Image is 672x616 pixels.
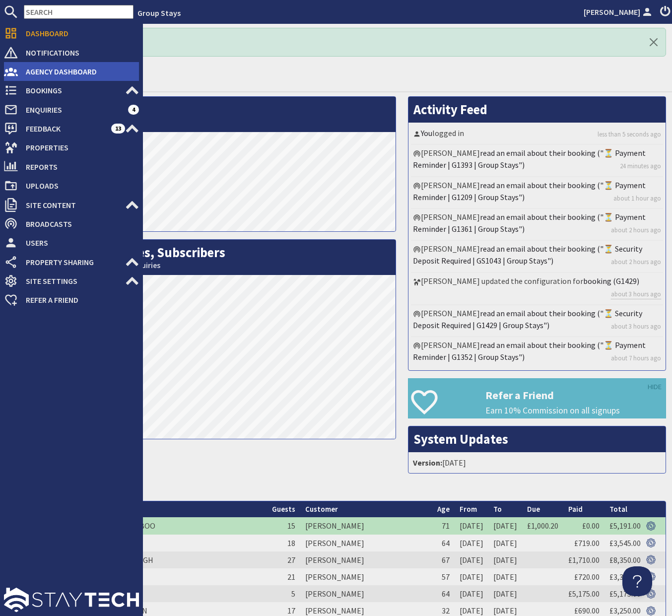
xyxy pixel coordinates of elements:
a: Site Content [4,197,139,213]
h2: Visits per Day [30,97,396,132]
a: £1,000.20 [527,521,558,531]
span: 4 [128,105,139,115]
td: [DATE] [455,551,488,568]
a: Age [437,504,450,514]
a: about 7 hours ago [611,353,661,363]
a: You [421,128,432,138]
img: Referer: Group Stays [646,521,656,531]
a: £3,250.00 [609,606,641,616]
td: 67 [432,551,455,568]
th: Due [522,501,563,518]
a: [PERSON_NAME] [584,6,654,18]
td: [PERSON_NAME] [300,535,432,551]
h2: Bookings, Enquiries, Subscribers [30,240,396,275]
span: 18 [287,538,295,548]
a: about 1 hour ago [613,194,661,203]
a: £5,175.00 [568,589,600,599]
a: To [493,504,502,514]
a: From [460,504,477,514]
img: Referer: Group Stays [646,606,656,616]
a: about 2 hours ago [611,257,661,267]
span: 13 [111,124,125,134]
td: 64 [432,535,455,551]
a: £0.00 [582,521,600,531]
a: £720.00 [574,572,600,582]
span: 5 [291,589,295,599]
li: [PERSON_NAME] updated the configuration for [411,273,663,305]
a: Broadcasts [4,216,139,232]
a: Agency Dashboard [4,64,139,79]
img: staytech_l_w-4e588a39d9fa60e82540d7cfac8cfe4b7147e857d3e8dbdfbd41c59d52db0ec4.svg [4,588,139,612]
a: £5,175.00 [609,589,641,599]
small: This Month: 4242 Visits [35,118,391,127]
span: Dashboard [18,25,139,41]
a: Paid [568,504,583,514]
a: about 3 hours ago [611,322,661,331]
li: [DATE] [411,455,663,471]
li: [PERSON_NAME] [411,337,663,368]
a: System Updates [413,431,508,447]
a: read an email about their booking ("⏳ Payment Reminder | G1209 | Group Stays") [413,180,646,202]
a: Feedback 13 [4,121,139,137]
a: Reports [4,159,139,175]
a: Enquiries 4 [4,102,139,118]
div: Logged In! Hello! [30,28,666,57]
iframe: Toggle Customer Support [622,566,652,596]
td: 71 [432,517,455,534]
a: Activity Feed [413,101,487,118]
li: logged in [411,125,663,145]
a: Site Settings [4,273,139,289]
td: [PERSON_NAME] [300,551,432,568]
img: Referer: Group Stays [646,555,656,564]
a: Users [4,235,139,251]
span: 17 [287,606,295,616]
span: Bookings [18,82,125,98]
li: [PERSON_NAME] [411,209,663,241]
a: read an email about their booking ("⏳ Payment Reminder | G1393 | Group Stays") [413,148,646,170]
a: £3,545.00 [609,538,641,548]
td: [DATE] [455,535,488,551]
a: £1,710.00 [568,555,600,565]
a: less than 5 seconds ago [598,130,661,139]
a: Properties [4,139,139,155]
li: [PERSON_NAME] [411,241,663,273]
a: Refer a Friend [4,292,139,308]
img: Referer: Group Stays [646,538,656,548]
strong: Version: [413,458,442,468]
span: Notifications [18,45,139,61]
span: 15 [287,521,295,531]
a: read an email about their booking ("⏳ Security Deposit Required | GS1043 | Group Stays") [413,244,642,266]
a: £5,191.00 [609,521,641,531]
td: [DATE] [488,568,522,585]
a: Bookings [4,82,139,98]
td: 64 [432,585,455,602]
td: [DATE] [455,568,488,585]
td: [DATE] [488,535,522,551]
a: Property Sharing [4,254,139,270]
a: Group Stays [137,8,181,18]
li: [PERSON_NAME] [411,145,663,177]
td: [DATE] [488,551,522,568]
p: Earn 10% Commission on all signups [485,404,666,417]
span: Enquiries [18,102,128,118]
a: booking (G1429) [583,276,639,286]
span: Feedback [18,121,111,137]
span: Users [18,235,139,251]
td: [DATE] [455,585,488,602]
li: [PERSON_NAME] [411,177,663,209]
a: HIDE [648,382,662,393]
td: [PERSON_NAME] [300,517,432,534]
td: [PERSON_NAME] [300,585,432,602]
h3: Refer a Friend [485,389,666,402]
a: Notifications [4,45,139,61]
a: £719.00 [574,538,600,548]
a: £690.00 [574,606,600,616]
a: Uploads [4,178,139,194]
a: Guests [272,504,295,514]
a: read an email about their booking ("⏳ Payment Reminder | G1352 | Group Stays") [413,340,646,362]
td: [DATE] [488,517,522,534]
input: SEARCH [24,5,134,19]
span: Property Sharing [18,254,125,270]
span: Reports [18,159,139,175]
span: Agency Dashboard [18,64,139,79]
